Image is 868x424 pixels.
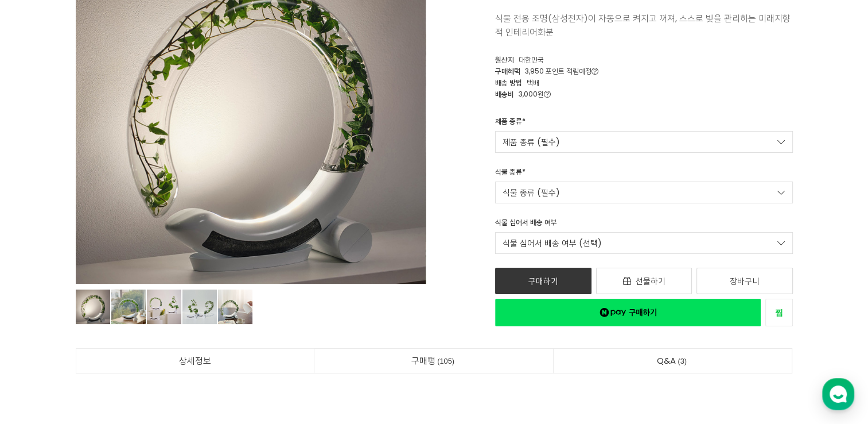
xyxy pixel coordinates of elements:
span: 배송비 [495,89,514,99]
a: 선물하기 [596,268,692,294]
span: 구매혜택 [495,66,520,76]
span: 3 [676,355,688,367]
span: 설정 [177,346,191,355]
span: 3,950 포인트 적립예정 [525,66,598,76]
span: 택배 [527,78,539,87]
a: Q&A3 [554,349,792,373]
div: 제품 종류 [495,116,526,131]
span: 대한민국 [519,55,544,64]
span: 홈 [36,346,43,355]
span: 선물하기 [636,275,665,287]
a: 식물 종류 (필수) [495,182,793,203]
a: 상세정보 [76,349,314,373]
span: 3,000원 [519,89,551,99]
a: 제품 종류 (필수) [495,131,793,153]
a: 설정 [148,329,220,357]
a: 구매평105 [314,349,553,373]
a: 홈 [3,329,76,357]
a: 새창 [765,299,793,326]
p: 식물 전용 조명(삼성전자)이 자동으로 켜지고 꺼져, 스스로 빛을 관리하는 미래지향적 인테리어화분 [495,11,793,39]
a: 구매하기 [495,268,591,294]
a: 새창 [495,299,761,326]
a: 식물 심어서 배송 여부 (선택) [495,232,793,254]
span: 대화 [105,346,119,356]
a: 대화 [76,329,148,357]
div: 식물 종류 [495,167,526,182]
span: 원산지 [495,55,514,64]
a: 장바구니 [696,268,793,294]
span: 105 [435,355,456,367]
span: 배송 방법 [495,78,522,87]
div: 식물 심어서 배송 여부 [495,217,557,232]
